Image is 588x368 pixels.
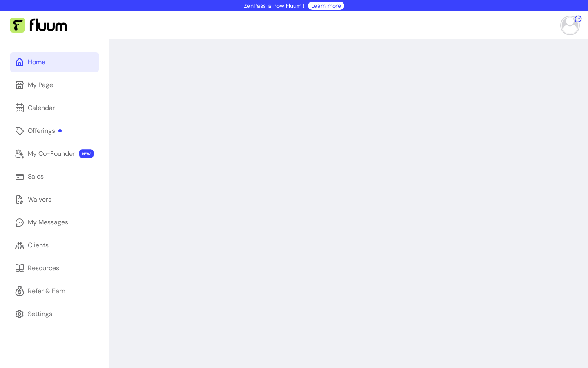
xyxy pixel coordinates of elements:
div: My Co-Founder [28,149,75,159]
a: Learn more [311,2,341,10]
a: Refer & Earn [10,281,99,301]
a: Home [10,52,99,72]
a: My Messages [10,213,99,232]
div: Refer & Earn [28,286,65,296]
div: Sales [28,172,44,182]
a: Calendar [10,98,99,118]
div: My Messages [28,218,68,227]
img: avatar [562,17,578,34]
a: Clients [10,236,99,255]
div: My Page [28,80,53,90]
span: NEW [79,149,94,158]
div: Waivers [28,195,51,204]
div: Offerings [28,126,62,136]
p: ZenPass is now Fluum ! [244,2,305,10]
a: Sales [10,167,99,186]
a: Settings [10,304,99,324]
button: avatar [559,17,578,34]
a: Resources [10,258,99,278]
img: Fluum Logo [10,18,67,33]
a: My Co-Founder NEW [10,144,99,164]
a: My Page [10,75,99,95]
div: Home [28,57,45,67]
div: Settings [28,309,52,319]
div: Calendar [28,103,55,113]
div: Clients [28,240,49,250]
div: Resources [28,263,59,273]
a: Waivers [10,190,99,209]
a: Offerings [10,121,99,141]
